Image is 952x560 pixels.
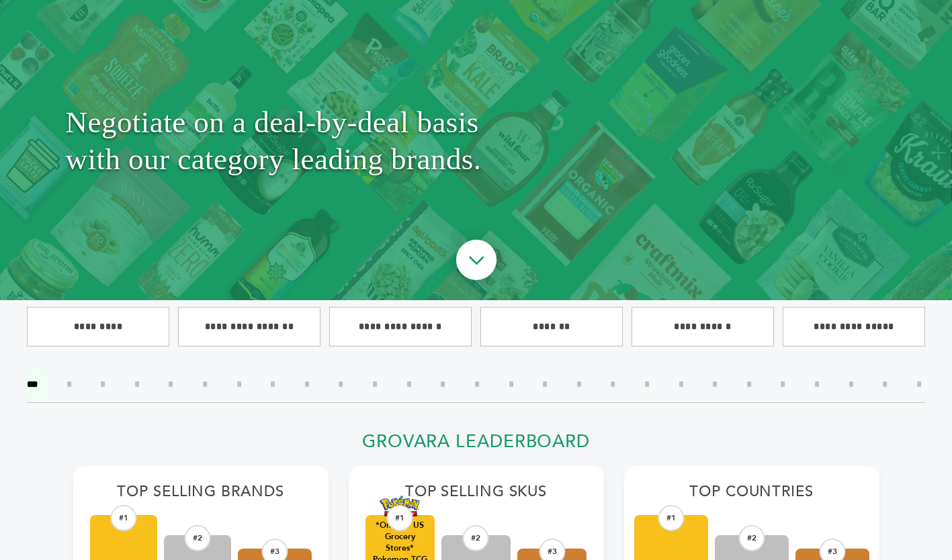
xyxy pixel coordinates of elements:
h2: Top Selling SKUs [365,483,587,508]
div: #1 [387,505,413,531]
h2: Grovara Leaderboard [73,431,879,460]
div: #2 [184,525,210,551]
div: #1 [658,505,684,531]
h2: Top Countries [641,483,863,508]
h2: Top Selling Brands [90,483,312,508]
img: *Only for US Grocery Stores* Pokemon TCG 10 Card Booster Pack – Newest Release (Case of 144 Packs... [380,496,420,516]
div: #2 [463,525,489,551]
h1: Negotiate on a deal-by-deal basis with our category leading brands. [66,15,887,267]
img: ourBrandsHeroArrow.png [441,226,512,297]
div: #2 [738,525,765,551]
div: #1 [110,505,136,531]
